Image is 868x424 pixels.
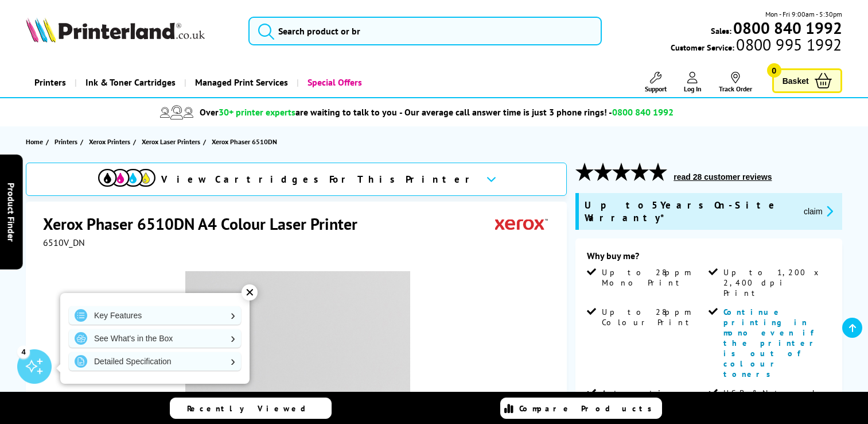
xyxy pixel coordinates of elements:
[612,106,674,118] span: 0800 840 1992
[43,213,369,234] h1: Xerox Phaser 6510DN A4 Colour Laser Printer
[26,68,75,97] a: Printers
[684,84,702,93] span: Log In
[671,39,842,53] span: Customer Service:
[602,267,706,288] span: Up to 28ppm Mono Print
[212,136,277,148] span: Xerox Phaser 6510DN
[55,136,80,148] a: Printers
[723,388,817,398] span: USB & Network
[733,17,842,38] b: 0800 840 1992
[670,172,775,182] button: read 28 customer reviews
[723,307,820,379] span: Continue printing in mono even if the printer is out of colour toners
[26,136,43,148] span: Home
[248,17,602,45] input: Search product or br
[26,17,205,43] img: Printerland Logo
[684,72,702,93] a: Log In
[98,169,155,187] img: View Cartridges
[89,136,133,148] a: Xerox Printers
[645,72,667,93] a: Support
[212,136,280,148] a: Xerox Phaser 6510DN
[43,237,85,248] span: 6510V_DN
[75,68,184,97] a: Ink & Toner Cartridges
[89,136,130,148] span: Xerox Printers
[17,345,30,358] div: 4
[26,17,234,45] a: Printerland Logo
[170,398,332,419] a: Recently Viewed
[161,173,477,186] span: View Cartridges For This Printer
[765,9,842,20] span: Mon - Fri 9:00am - 5:30pm
[587,250,830,267] div: Why buy me?
[800,205,836,218] button: promo-description
[399,106,674,118] span: - Our average call answer time is just 3 phone rings! -
[602,307,706,327] span: Up to 28ppm Colour Print
[711,25,731,36] span: Sales:
[519,403,658,414] span: Compare Products
[500,398,662,419] a: Compare Products
[585,199,795,224] span: Up to 5 Years On-Site Warranty*
[242,284,258,300] div: ✕
[719,72,752,93] a: Track Order
[142,136,200,148] span: Xerox Laser Printers
[734,39,842,50] span: 0800 995 1992
[731,22,842,33] a: 0800 840 1992
[645,84,667,93] span: Support
[783,73,809,88] span: Basket
[69,352,241,371] a: Detailed Specification
[69,306,241,325] a: Key Features
[495,213,548,234] img: Xerox
[219,106,295,118] span: 30+ printer experts
[85,68,176,97] span: Ink & Toner Cartridges
[297,68,371,97] a: Special Offers
[723,267,828,298] span: Up to 1,200 x 2,400 dpi Print
[767,63,781,78] span: 0
[26,136,46,148] a: Home
[142,136,203,148] a: Xerox Laser Printers
[772,68,842,93] a: Basket 0
[200,106,397,118] span: Over are waiting to talk to you
[6,183,17,242] span: Product Finder
[184,68,297,97] a: Managed Print Services
[187,403,317,414] span: Recently Viewed
[55,136,77,148] span: Printers
[69,329,241,348] a: See What's in the Box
